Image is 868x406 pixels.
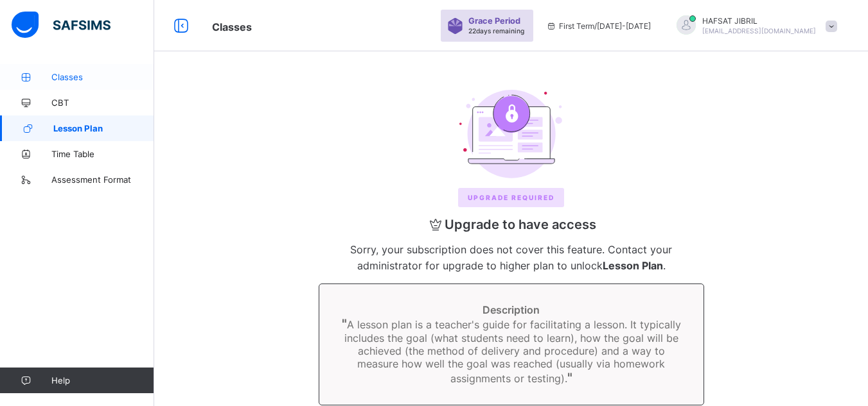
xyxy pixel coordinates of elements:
[53,123,154,133] span: Lesson Plan
[342,318,681,385] span: A lesson plan is a teacher's guide for facilitating a lesson. It typically includes the goal (wha...
[342,316,347,332] span: "
[702,27,816,35] span: [EMAIL_ADDRESS][DOMAIN_NAME]
[447,18,463,34] img: sticker-purple.71386a28dfed39d6af7621340158ba97.svg
[339,303,684,316] span: Description
[12,12,111,38] img: safsims
[212,21,252,33] span: Classes
[603,259,663,272] b: Lesson Plan
[51,174,154,185] span: Assessment Format
[567,370,572,385] span: "
[664,15,844,37] div: HAFSATJIBRIL
[51,375,154,385] span: Help
[468,27,524,35] span: 22 days remaining
[468,194,554,201] span: Upgrade REQUIRED
[51,72,154,82] span: Classes
[468,16,520,26] span: Grace Period
[319,217,704,232] span: Upgrade to have access
[51,97,154,108] span: CBT
[459,90,563,178] img: upgrade.6110063f93bfcd33cea47338b18df3b1.svg
[350,243,672,272] span: Sorry, your subscription does not cover this feature. Contact your administrator for upgrade to h...
[702,16,816,26] span: HAFSAT JIBRIL
[51,149,154,159] span: Time Table
[546,21,651,31] span: session/term information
